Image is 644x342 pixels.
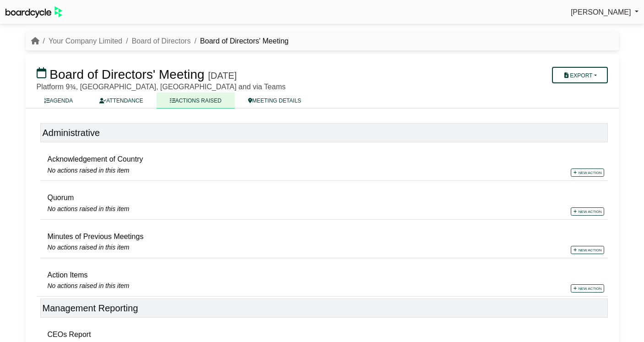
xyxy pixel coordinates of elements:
span: Quorum [48,194,74,201]
a: ACTIONS RAISED [157,92,235,109]
a: [PERSON_NAME] [571,6,639,18]
span: CEOs Report [48,331,91,338]
span: Acknowledgement of Country [48,155,143,163]
a: New action [571,284,604,293]
span: Board of Directors' Meeting [49,67,204,81]
span: Administrative [43,128,100,138]
nav: breadcrumb [31,35,289,47]
a: New action [571,168,604,177]
span: Minutes of Previous Meetings [48,233,144,240]
a: ATTENDANCE [86,92,156,109]
a: MEETING DETAILS [235,92,314,109]
a: Your Company Limited [49,37,122,45]
span: Platform 9¾, [GEOGRAPHIC_DATA], [GEOGRAPHIC_DATA] and via Teams [37,83,286,91]
span: No actions raised in this item [48,242,130,252]
li: Board of Directors' Meeting [191,35,289,47]
span: Action Items [48,271,88,279]
button: Export [552,67,607,83]
span: [PERSON_NAME] [571,8,631,16]
a: AGENDA [31,92,87,109]
div: [DATE] [208,70,237,81]
a: New action [571,207,604,216]
a: New action [571,246,604,254]
span: Management Reporting [43,303,138,313]
span: No actions raised in this item [48,165,130,175]
a: Board of Directors [132,37,191,45]
img: BoardcycleBlackGreen-aaafeed430059cb809a45853b8cf6d952af9d84e6e89e1f1685b34bfd5cb7d64.svg [5,6,62,18]
span: No actions raised in this item [48,281,130,291]
span: No actions raised in this item [48,204,130,214]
